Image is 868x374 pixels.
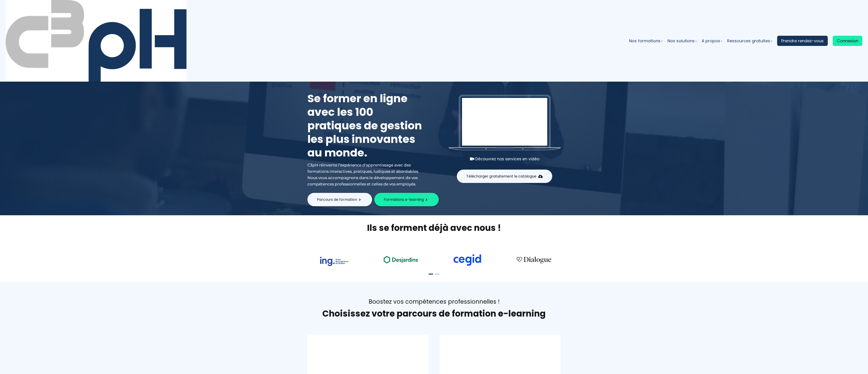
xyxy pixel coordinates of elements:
[307,298,561,306] div: Boostez vos compétences professionnelles !
[302,222,566,234] h2: Ils se forment déjà avec nous !
[307,162,425,187] div: C3pH réinvente l’expérience d'apprentissage avec des formations interactives, pratiques, ludiques...
[837,38,858,44] span: Connexion
[668,38,695,44] span: Nos solutions
[833,36,862,46] a: Connexion
[307,193,372,206] button: Parcours de formation
[466,173,536,179] span: Télécharger gratuitement le catalogue
[514,254,554,266] img: 4cbfeea6ce3138713587aabb8dcf64fe.png
[457,170,552,183] button: Télécharger gratuitement le catalogue
[449,156,561,162] div: Découvrez nos services en vidéo
[317,197,357,202] span: Parcours de formation
[307,308,561,319] h1: Choisissez votre parcours de formation e-learning
[374,193,439,206] button: Formations e-learning
[320,257,349,266] img: 73f878ca33ad2a469052bbe3fa4fd140.png
[307,92,425,160] h1: Se former en ligne avec les 100 pratiques de gestion les plus innovantes au monde.
[380,253,421,266] img: ea49a208ccc4d6e7deb170dc1c457f3b.png
[727,38,770,44] span: Ressources gratuites
[629,38,660,44] span: Nos formations
[702,38,720,44] span: A propos
[777,36,828,46] a: Prendre rendez-vous
[781,38,824,44] span: Prendre rendez-vous
[384,197,424,202] span: Formations e-learning
[453,254,482,266] img: cdf238afa6e766054af0b3fe9d0794df.png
